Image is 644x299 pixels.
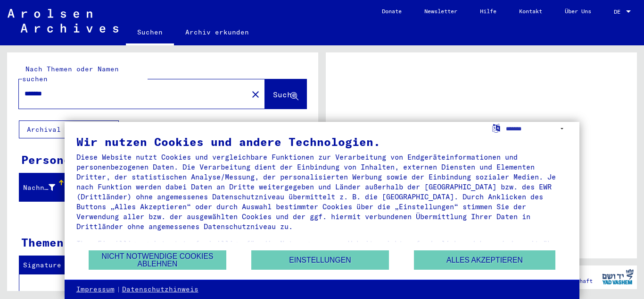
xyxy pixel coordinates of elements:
div: Signature [23,260,77,270]
img: Arolsen_neg.svg [8,9,118,33]
button: Clear [246,85,265,103]
button: Archival tree units [19,120,119,138]
a: Suchen [126,21,174,45]
mat-header-cell: Nachname [19,174,65,201]
a: Archiv erkunden [174,21,260,43]
div: Themen [21,234,64,251]
button: Suche [265,79,306,109]
img: yv_logo.png [600,265,636,289]
mat-label: Nach Themen oder Namen suchen [22,65,119,83]
div: Nachname [23,183,55,193]
div: Signature [23,258,86,273]
div: Wir nutzen Cookies und andere Technologien. [76,136,568,147]
label: Sprache auswählen [491,123,501,132]
button: Nicht notwendige Cookies ablehnen [89,250,226,270]
a: Impressum [76,285,115,294]
div: Nachname [23,180,67,195]
select: Sprache auswählen [506,122,568,136]
mat-icon: close [250,89,261,100]
span: DE [614,9,624,15]
div: Diese Website nutzt Cookies und vergleichbare Funktionen zur Verarbeitung von Endgeräteinformatio... [76,152,568,231]
a: Datenschutzhinweis [122,285,198,294]
div: Personen [21,151,78,168]
span: Suche [273,90,297,99]
button: Alles akzeptieren [414,250,555,270]
button: Einstellungen [251,250,389,270]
